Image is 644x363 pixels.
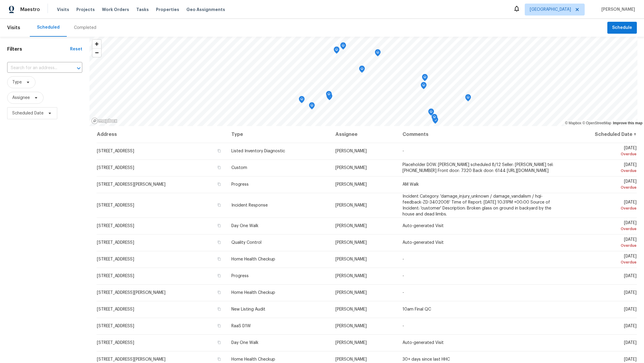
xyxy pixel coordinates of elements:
button: Copy Address [216,340,222,345]
div: Completed [74,25,96,31]
span: Custom [231,166,247,170]
span: [DATE] [624,274,637,278]
button: Copy Address [216,290,222,295]
span: - [402,291,404,295]
span: Incident Category: 'damage_injury_unknown / damage_vandalism / hqi-feedback-ZD-3402008' Time of R... [402,194,551,216]
div: Map marker [326,91,332,100]
div: Overdue [565,205,637,211]
span: [STREET_ADDRESS] [97,224,134,228]
th: Type [227,126,331,143]
span: [PERSON_NAME] [335,341,367,345]
span: Type [12,79,22,85]
div: Reset [70,46,82,52]
span: [PERSON_NAME] [335,166,367,170]
canvas: Map [89,37,637,126]
button: Copy Address [216,306,222,312]
span: [DATE] [565,146,637,157]
span: Geo Assignments [186,7,225,13]
span: [DATE] [565,254,637,265]
span: Progress [231,182,249,187]
th: Assignee [331,126,398,143]
div: Overdue [565,168,637,174]
span: [PERSON_NAME] [335,241,367,245]
span: Day One Walk [231,224,258,228]
div: Overdue [565,259,637,265]
div: Overdue [565,151,637,157]
button: Schedule [607,22,637,34]
span: [PERSON_NAME] [335,357,367,362]
span: Auto-generated Visit [402,341,444,345]
span: [DATE] [565,238,637,249]
span: 10am Final QC [402,307,431,311]
button: Copy Address [216,356,222,362]
span: Listed Inventory Diagnostic [231,149,285,153]
span: [PERSON_NAME] [335,224,367,228]
span: [PERSON_NAME] [599,7,635,13]
button: Copy Address [216,256,222,262]
span: [PERSON_NAME] [335,182,367,187]
span: [STREET_ADDRESS] [97,149,134,153]
span: [STREET_ADDRESS] [97,203,134,207]
span: Scheduled Date [12,110,44,116]
div: Scheduled [37,24,60,30]
div: Map marker [359,66,365,75]
div: Overdue [565,226,637,232]
span: [PERSON_NAME] [335,257,367,261]
th: Scheduled Date ↑ [560,126,637,143]
span: [PERSON_NAME] [335,203,367,207]
button: Copy Address [216,182,222,187]
span: [STREET_ADDRESS] [97,241,134,245]
button: Copy Address [216,223,222,228]
button: Open [75,64,83,72]
span: Visits [7,21,20,34]
button: Copy Address [216,273,222,278]
span: [DATE] [624,357,637,362]
div: Map marker [428,108,434,118]
button: Copy Address [216,323,222,328]
span: Auto-generated Visit [402,224,444,228]
th: Comments [398,126,560,143]
button: Copy Address [216,165,222,170]
span: [STREET_ADDRESS][PERSON_NAME] [97,291,165,295]
span: Home Health Checkup [231,257,275,261]
span: Day One Walk [231,341,258,345]
button: Zoom out [92,48,101,57]
span: Quality Control [231,241,261,245]
span: Incident Response [231,203,268,207]
span: [DATE] [624,341,637,345]
span: [DATE] [565,221,637,232]
span: - [402,257,404,261]
h1: Filters [7,46,70,52]
button: Copy Address [216,202,222,208]
div: Map marker [299,96,305,105]
span: Properties [156,7,179,13]
a: OpenStreetMap [582,121,611,125]
span: - [402,149,404,153]
span: [STREET_ADDRESS] [97,166,134,170]
span: [DATE] [565,200,637,211]
span: Assignee [12,95,30,101]
span: [DATE] [565,179,637,190]
span: Tasks [136,7,149,12]
span: [PERSON_NAME] [335,274,367,278]
span: [PERSON_NAME] [335,291,367,295]
span: Auto-generated Visit [402,241,444,245]
span: [DATE] [624,291,637,295]
span: Home Health Checkup [231,357,275,362]
span: [STREET_ADDRESS][PERSON_NAME] [97,357,165,362]
button: Copy Address [216,148,222,153]
span: [STREET_ADDRESS] [97,324,134,328]
span: Progress [231,274,249,278]
span: [STREET_ADDRESS] [97,307,134,311]
div: Map marker [340,42,346,52]
span: - [402,324,404,328]
input: Search for an address... [7,63,66,73]
button: Zoom in [92,40,101,48]
span: Placeholder D0W. [PERSON_NAME] scheduled 8/12 Seller: [PERSON_NAME] tel:[PHONE_NUMBER] Front door... [402,163,553,173]
span: [PERSON_NAME] [335,307,367,311]
button: Copy Address [216,240,222,245]
span: RaaS D1W [231,324,251,328]
div: Map marker [309,102,315,111]
span: Work Orders [102,7,129,13]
